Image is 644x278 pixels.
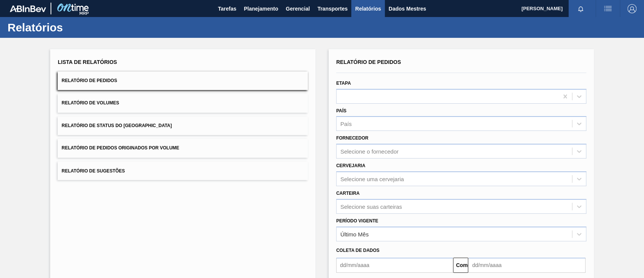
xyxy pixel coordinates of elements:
img: Sair [627,4,636,13]
font: Último Mês [340,231,369,237]
font: Relatório de Sugestões [61,168,125,173]
font: Planejamento [244,6,278,12]
font: Transportes [317,6,347,12]
input: dd/mm/aaaa [336,258,453,273]
font: Selecione o fornecedor [340,148,398,155]
font: Lista de Relatórios [58,59,117,65]
img: TNhmsLtSVTkK8tSr43FrP2fwEKptu5GPRR3wAAAABJRU5ErkJggg== [10,5,46,12]
font: País [336,108,346,113]
button: Relatório de Pedidos Originados por Volume [58,139,308,157]
font: Relatório de Volumes [61,101,119,106]
font: Período Vigente [336,218,378,224]
button: Relatório de Volumes [58,94,308,112]
font: Relatório de Pedidos [61,78,117,83]
font: Relatório de Status do [GEOGRAPHIC_DATA] [61,123,172,128]
font: Relatórios [8,21,63,34]
font: País [340,121,352,127]
button: Notificações [569,3,593,14]
font: Selecione uma cervejaria [340,175,404,182]
font: Relatório de Pedidos Originados por Volume [61,146,179,151]
font: Etapa [336,81,351,86]
button: Relatório de Status do [GEOGRAPHIC_DATA] [58,116,308,135]
font: Relatório de Pedidos [336,59,401,65]
font: Gerencial [286,6,310,12]
button: Relatório de Sugestões [58,162,308,180]
input: dd/mm/aaaa [468,258,585,273]
font: Coleta de dados [336,248,380,253]
font: Selecione suas carteiras [340,203,402,210]
font: Relatórios [355,6,381,12]
font: Dados Mestres [389,6,426,12]
font: Fornecedor [336,135,368,141]
font: Tarefas [218,6,237,12]
font: Carteira [336,191,360,196]
button: Relatório de Pedidos [58,71,308,90]
button: Comeu [453,258,468,273]
font: Cervejaria [336,163,365,168]
font: Comeu [456,262,473,268]
font: [PERSON_NAME] [521,6,563,11]
img: ações do usuário [603,4,612,13]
